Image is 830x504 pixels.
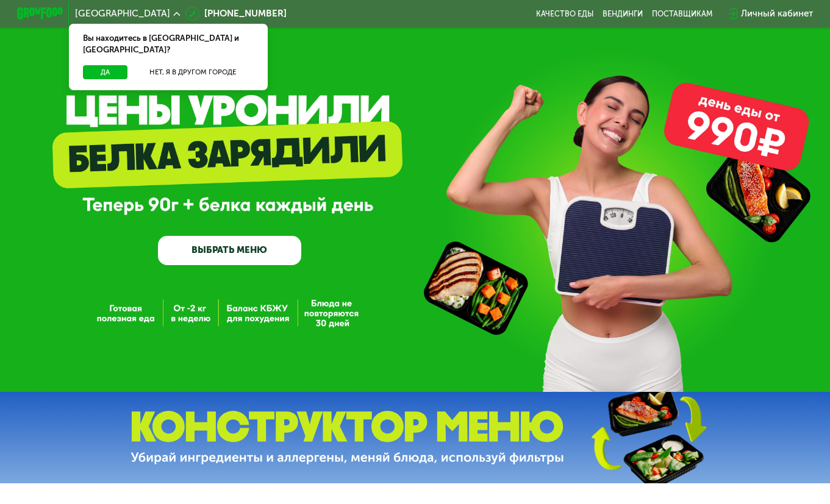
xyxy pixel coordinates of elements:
div: поставщикам [652,9,712,18]
a: Качество еды [536,9,593,18]
a: ВЫБРАТЬ МЕНЮ [158,236,301,264]
a: Вендинги [603,9,643,18]
span: [GEOGRAPHIC_DATA] [75,9,170,18]
button: Да [83,65,127,79]
button: Нет, я в другом городе [132,65,254,79]
a: [PHONE_NUMBER] [185,7,286,21]
div: Личный кабинет [741,7,813,21]
div: Вы находитесь в [GEOGRAPHIC_DATA] и [GEOGRAPHIC_DATA]? [69,24,267,65]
